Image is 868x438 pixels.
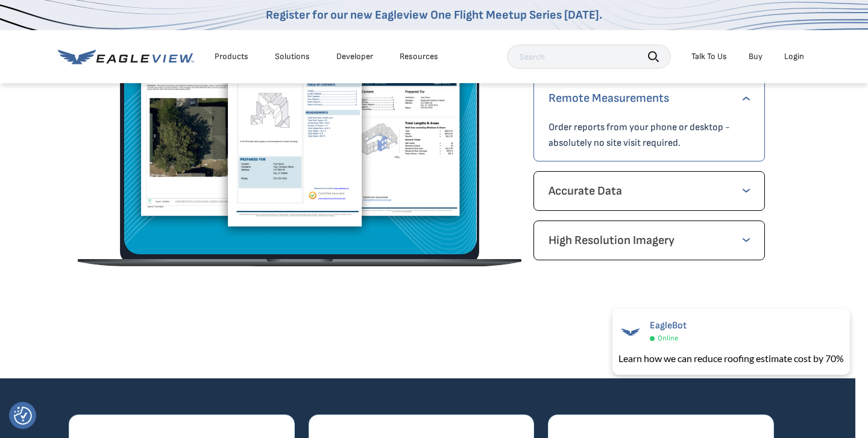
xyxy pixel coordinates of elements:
[507,45,671,69] input: Search
[618,320,643,344] img: EagleBot
[749,51,763,62] a: Buy
[14,407,32,425] img: Revisit consent button
[549,181,750,201] p: Accurate Data
[275,51,310,62] div: Solutions
[650,320,687,331] span: EagleBot
[784,51,804,62] div: Login
[549,120,750,151] p: Order reports from your phone or desktop - absolutely no site visit required.
[14,407,32,425] button: Consent Preferences
[618,351,844,366] div: Learn how we can reduce roofing estimate cost by 70%
[549,231,750,250] p: High Resolution Imagery
[266,8,602,22] a: Register for our new Eagleview One Flight Meetup Series [DATE].
[215,51,248,62] div: Products
[336,51,373,62] a: Developer
[658,334,678,343] span: Online
[691,51,727,62] div: Talk To Us
[549,89,750,108] p: Remote Measurements
[400,51,438,62] div: Resources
